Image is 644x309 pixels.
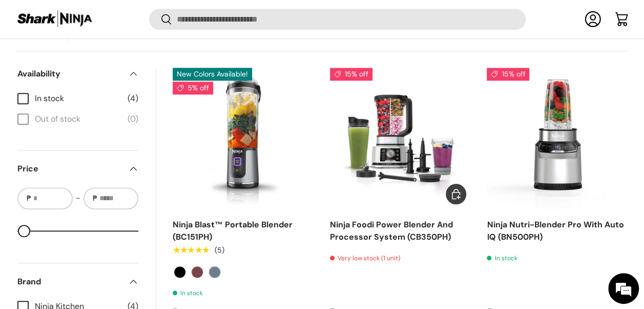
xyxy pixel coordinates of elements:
label: Navy Blue [209,266,221,278]
label: Cranberry [191,266,203,278]
a: Ninja Nutri-Blender Pro With Auto IQ (BN500PH) [487,219,624,242]
div: Chat with us now [53,57,172,71]
summary: Price [17,150,138,187]
span: - [76,192,80,204]
div: Minimize live chat window [168,5,193,30]
a: Ninja Foodi Power Blender And Processor System (CB350PH) [330,219,453,242]
summary: Availability [17,55,138,92]
a: Ninja Blast™ Portable Blender (BC151PH) [173,219,293,242]
a: Ninja Nutri-Blender Pro With Auto IQ (BN500PH) [487,68,628,209]
textarea: Type your message and hit 'Enter' [5,203,195,239]
a: Ninja Blast™ Portable Blender (BC151PH) [173,68,314,209]
span: 15% off [330,68,372,81]
span: ₱ [92,193,98,204]
img: ninja-blast-portable-blender-black-left-side-view-sharkninja-philippines [173,68,314,209]
span: Out of stock [35,113,121,125]
img: ninja-nutri-blender-pro-with-auto-iq-silver-with-sample-food-content-full-view-sharkninja-philipp... [487,68,628,209]
label: Black [174,266,186,278]
span: Brand [17,276,122,288]
span: (4) [128,92,138,105]
span: New Colors Available! [173,68,252,81]
img: ninja-foodi-power-blender-and-processor-system-full-view-with-sample-contents-sharkninja-philippines [330,68,471,209]
span: (0) [128,113,138,125]
span: 5% off [173,82,213,94]
span: We're online! [59,90,141,194]
summary: Brand [17,263,138,300]
span: Availability [17,68,122,80]
span: In stock [35,92,121,105]
a: Ninja Foodi Power Blender And Processor System (CB350PH) [330,68,471,209]
span: 15% off [487,68,529,81]
span: ₱ [26,193,32,204]
img: Shark Ninja Philippines [16,9,93,29]
span: Price [17,163,122,175]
